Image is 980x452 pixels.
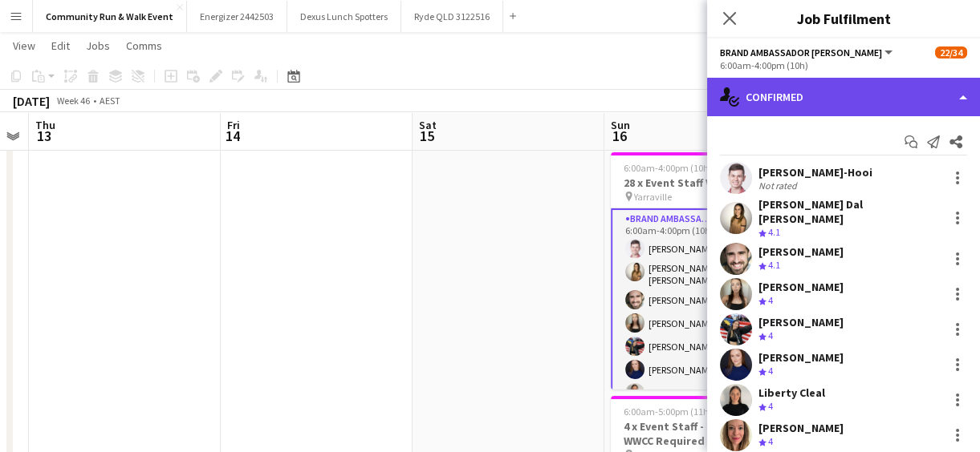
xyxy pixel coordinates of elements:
span: Yarraville [634,191,672,203]
button: Dexus Lunch Spotters [287,1,401,32]
div: [PERSON_NAME] [758,315,844,329]
h3: 28 x Event Staff Various Roles [611,176,791,190]
span: 4.1 [768,226,780,238]
div: [PERSON_NAME]-Hooi [758,165,872,180]
div: AEST [100,95,120,107]
a: Edit [45,35,76,56]
button: Ryde QLD 3122516 [401,1,503,32]
span: Comms [126,38,162,53]
span: Edit [51,38,70,53]
div: [PERSON_NAME] Dal [PERSON_NAME] [758,197,941,226]
h3: 4 x Event Staff - Kids Zone WWCC Required [611,419,791,448]
span: Sat [419,118,437,132]
button: Brand Ambassador [PERSON_NAME] [720,46,895,59]
div: Not rated [758,180,800,192]
div: 6:00am-4:00pm (10h) [720,59,967,71]
span: 4.1 [768,259,780,271]
div: [PERSON_NAME] [758,350,844,365]
span: Sun [611,118,630,132]
span: 6:00am-4:00pm (10h) [624,162,712,174]
a: Comms [120,35,169,56]
span: 4 [768,400,773,412]
span: Jobs [86,38,110,53]
span: View [13,38,35,53]
span: Week 46 [53,95,93,107]
div: [PERSON_NAME] [758,244,844,259]
span: 4 [768,365,773,377]
span: 4 [768,294,773,306]
span: 15 [417,127,437,145]
span: 16 [608,127,630,145]
span: Thu [35,118,55,132]
div: [DATE] [13,93,50,109]
span: 14 [225,127,240,145]
span: Fri [227,118,240,132]
a: View [6,35,42,56]
div: Confirmed [707,78,980,116]
span: 13 [33,127,55,145]
span: Brand Ambassador Sun [720,46,882,59]
span: 22/34 [935,46,967,59]
span: 4 [768,329,773,341]
div: [PERSON_NAME] [758,280,844,294]
div: [PERSON_NAME] [758,421,844,435]
span: 4 [768,435,773,447]
button: Community Run & Walk Event [33,1,187,32]
span: 6:00am-5:00pm (11h) [624,406,712,418]
div: Liberty Cleal [758,385,825,400]
a: Jobs [79,35,116,56]
h3: Job Fulfilment [707,8,980,29]
app-job-card: 6:00am-4:00pm (10h)22/3428 x Event Staff Various Roles Yarraville1 RoleBrand Ambassador [PERSON_N... [611,152,791,389]
button: Energizer 2442503 [187,1,287,32]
